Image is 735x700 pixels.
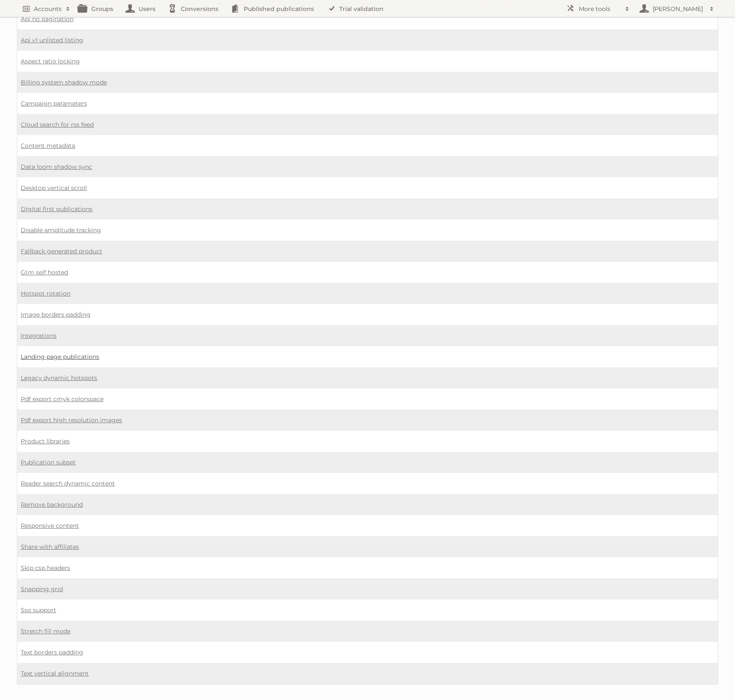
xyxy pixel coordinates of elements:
[21,353,99,361] a: Landing page publications
[21,543,79,551] a: Share with affiliates
[579,5,621,13] h2: More tools
[21,416,122,424] a: Pdf export high resolution images
[21,36,83,44] a: Api v1 unlisted listing
[21,374,97,382] a: Legacy dynamic hotspots
[21,395,103,403] a: Pdf export cmyk colorspace
[21,205,93,213] a: Digital first publications
[21,627,71,635] a: Stretch fill mode
[21,332,57,339] a: Integrations
[21,226,101,234] a: Disable amplitude tracking
[21,564,70,572] a: Skip csp headers
[21,184,87,192] a: Desktop vertical scroll
[21,648,83,656] a: Text borders padding
[21,79,107,86] a: Billing system shadow mode
[21,142,75,149] a: Content metadata
[21,269,68,276] a: Gtm self hosted
[21,459,76,466] a: Publication subset
[21,311,90,318] a: Image borders padding
[21,522,79,529] a: Responsive content
[21,163,92,171] a: Data loom shadow sync
[651,5,705,13] h2: [PERSON_NAME]
[21,437,70,445] a: Product libraries
[21,606,56,614] a: Sso support
[21,670,89,677] a: Text vertical alignment
[21,585,63,593] a: Snapping grid
[21,57,80,65] a: Aspect ratio locking
[21,100,87,107] a: Campaign parameters
[21,15,73,23] a: Api no pagination
[21,480,115,487] a: Reader search dynamic content
[21,501,83,508] a: Remove background
[34,5,62,13] h2: Accounts
[21,290,71,297] a: Hotspot rotation
[21,247,102,255] a: Fallback generated product
[21,121,94,128] a: Cloud search for rss feed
